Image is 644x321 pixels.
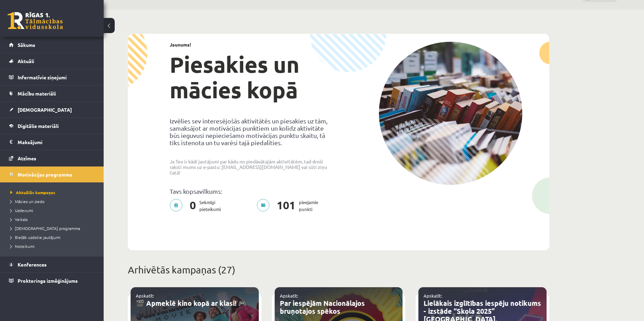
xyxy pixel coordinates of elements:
[10,217,28,222] span: Veikals
[136,299,247,308] a: 🎬 Apmeklē kino kopā ar klasi! 🎮
[10,216,97,222] a: Veikals
[136,293,154,299] a: Apskatīt:
[170,199,225,213] p: Sekmīgi pieteikumi
[18,123,59,129] span: Digitālie materiāli
[9,257,95,272] a: Konferences
[10,199,45,204] span: Mācies un ziedo
[9,53,95,69] a: Aktuāli
[9,37,95,53] a: Sākums
[170,117,333,146] p: Izvēlies sev interesējošās aktivitātēs un piesakies uz tām, samaksājot ar motivācijas punktiem un...
[18,171,72,178] span: Motivācijas programma
[9,150,95,166] a: Atzīmes
[10,189,97,195] a: Aktuālās kampaņas
[9,69,95,85] a: Informatīvie ziņojumi
[18,69,95,85] legend: Informatīvie ziņojumi
[10,225,97,231] a: [DEMOGRAPHIC_DATA] programma
[170,188,333,195] p: Tavs kopsavilkums:
[18,134,95,150] legend: Maksājumi
[18,278,78,284] span: Proktoringa izmēģinājums
[10,243,97,249] a: Noteikumi
[18,90,56,97] span: Mācību materiāli
[9,118,95,134] a: Digitālie materiāli
[9,86,95,101] a: Mācību materiāli
[18,107,72,113] span: [DEMOGRAPHIC_DATA]
[257,199,322,213] p: pieejamie punkti
[170,52,333,103] h1: Piesakies un mācies kopā
[10,225,80,231] span: [DEMOGRAPHIC_DATA] programma
[424,293,442,299] a: Apskatīt:
[18,58,34,64] span: Aktuāli
[280,293,298,299] a: Apskatīt:
[9,273,95,289] a: Proktoringa izmēģinājums
[186,199,199,213] span: 0
[10,190,55,195] span: Aktuālās kampaņas
[18,42,35,48] span: Sākums
[9,102,95,118] a: [DEMOGRAPHIC_DATA]
[128,263,549,277] p: Arhivētās kampaņas (27)
[273,199,299,213] span: 101
[170,41,191,48] strong: Jaunums!
[280,299,365,315] a: Par iespējām Nacionālajos bruņotajos spēkos
[18,261,47,268] span: Konferences
[10,198,97,204] a: Mācies un ziedo
[170,159,333,175] p: Ja Tev ir kādi jautājumi par kādu no piedāvātajām aktivitātēm, tad droši raksti mums uz e-pastu: ...
[8,12,63,29] a: Rīgas 1. Tālmācības vidusskola
[10,208,33,213] span: Uzdevumi
[10,234,60,240] span: Biežāk uzdotie jautājumi
[10,234,97,240] a: Biežāk uzdotie jautājumi
[9,134,95,150] a: Maksājumi
[18,155,36,161] span: Atzīmes
[379,42,522,185] img: campaign-image-1c4f3b39ab1f89d1fca25a8facaab35ebc8e40cf20aedba61fd73fb4233361ac.png
[9,167,95,182] a: Motivācijas programma
[10,243,35,249] span: Noteikumi
[10,207,97,213] a: Uzdevumi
